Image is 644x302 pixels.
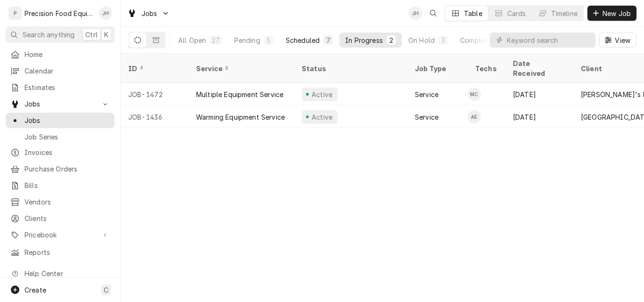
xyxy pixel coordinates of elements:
[475,64,498,73] div: Techs
[196,112,285,122] div: Warming Equipment Service
[25,66,110,76] span: Calendar
[121,83,189,106] div: JOB-1472
[6,96,115,112] a: Go to Jobs
[104,30,108,40] span: K
[104,285,108,295] span: C
[468,110,481,123] div: AE
[128,64,179,73] div: ID
[6,245,115,260] a: Reports
[409,7,422,20] div: Jason Hertel's Avatar
[8,7,22,20] div: P
[6,194,115,210] a: Vendors
[302,64,398,73] div: Status
[426,6,441,21] button: Open search
[6,47,115,62] a: Home
[286,35,320,45] div: Scheduled
[6,113,115,128] a: Jobs
[99,7,112,20] div: JH
[234,35,260,45] div: Pending
[196,64,285,73] div: Service
[6,178,115,193] a: Bills
[6,161,115,177] a: Purchase Orders
[6,80,115,95] a: Estimates
[124,6,173,21] a: Go to Jobs
[25,115,110,125] span: Jobs
[25,180,110,190] span: Bills
[85,30,98,40] span: Ctrl
[415,90,438,99] div: Service
[505,83,573,106] div: [DATE]
[196,90,283,99] div: Multiple Equipment Service
[25,269,109,278] span: Help Center
[460,35,495,45] div: Completed
[6,129,115,145] a: Job Series
[325,35,331,45] div: 7
[6,266,115,281] a: Go to Help Center
[464,8,482,18] div: Table
[601,8,633,18] span: New Job
[6,63,115,79] a: Calendar
[266,35,272,45] div: 5
[415,112,438,122] div: Service
[345,35,383,45] div: In Progress
[25,164,110,174] span: Purchase Orders
[6,145,115,160] a: Invoices
[212,35,220,45] div: 27
[25,49,110,59] span: Home
[468,88,481,101] div: MC
[121,106,189,128] div: JOB-1436
[388,35,394,45] div: 2
[25,247,110,257] span: Reports
[599,33,636,48] button: View
[310,90,334,99] div: Active
[23,30,74,40] span: Search anything
[513,58,564,78] div: Date Received
[25,8,94,18] div: Precision Food Equipment LLC
[507,33,591,48] input: Keyword search
[25,99,96,109] span: Jobs
[408,35,435,45] div: On Hold
[25,147,110,157] span: Invoices
[99,7,112,20] div: Jason Hertel's Avatar
[415,64,460,73] div: Job Type
[613,35,632,45] span: View
[25,132,110,142] span: Job Series
[551,8,578,18] div: Timeline
[25,213,110,223] span: Clients
[468,110,481,123] div: Anthony Ellinger's Avatar
[310,112,334,122] div: Active
[468,88,481,101] div: Mike Caster's Avatar
[587,6,636,21] button: New Job
[25,82,110,92] span: Estimates
[25,197,110,207] span: Vendors
[6,26,115,43] button: Search anythingCtrlK
[178,35,206,45] div: All Open
[25,286,46,294] span: Create
[141,8,157,18] span: Jobs
[409,7,422,20] div: JH
[25,230,96,240] span: Pricebook
[6,227,115,243] a: Go to Pricebook
[505,106,573,128] div: [DATE]
[507,8,526,18] div: Cards
[440,35,446,45] div: 3
[6,211,115,226] a: Clients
